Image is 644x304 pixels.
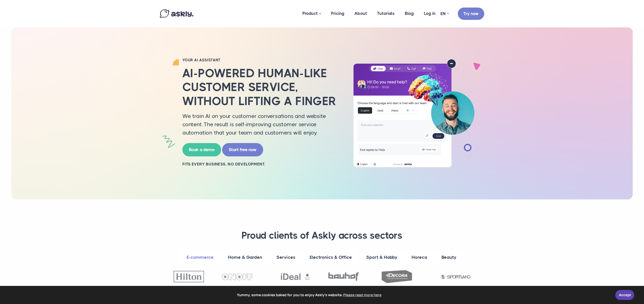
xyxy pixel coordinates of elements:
[182,58,341,63] h2: YOUR AI ASSISTANT
[303,250,358,264] a: Electronics & Office
[166,230,478,242] h3: Proud clients of Askly across sectors
[222,274,252,280] img: OnOff
[435,250,463,264] a: Beauty
[440,10,449,17] a: EN
[160,9,193,18] img: Askly
[182,112,341,137] p: We train AI on your customer conversations and website content. The result is self-improving cust...
[182,161,341,167] h2: Fits every business. No development.
[182,143,221,156] a: Book a demo
[615,290,634,300] a: Accept
[360,250,404,264] a: Sport & Hobby
[348,59,479,168] img: Ai chatbot and multilingual support
[349,1,372,26] a: About
[440,275,470,279] img: Sportland
[328,272,359,281] img: Bauhof
[458,8,484,20] a: Try now
[343,291,382,299] a: learn more about cookies
[174,271,204,282] img: Hilton
[180,250,220,264] a: E-commerce
[222,143,263,156] a: Start free now
[182,66,341,108] h2: AI-powered human-like customer service, without lifting a finger
[297,1,326,26] a: Product
[326,1,349,26] a: Pricing
[7,291,612,299] span: Yummy, some cookies baked for you to enjoy Askly's website.
[280,271,311,282] img: Ideal
[419,1,440,26] a: Log in
[405,250,434,264] a: Horeca
[221,250,269,264] a: Home & Garden
[400,1,419,26] a: Blog
[270,250,302,264] a: Services
[372,1,400,26] a: Tutorials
